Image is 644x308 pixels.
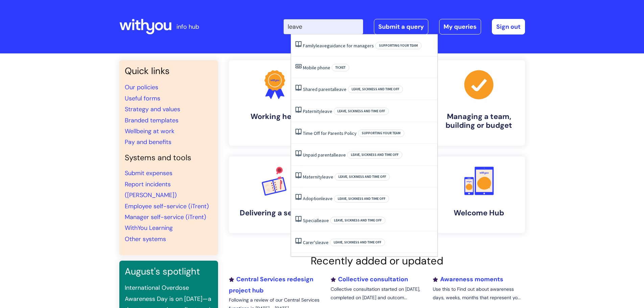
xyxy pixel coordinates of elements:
[374,19,428,34] a: Submit a query
[125,180,177,199] a: Report incidents ([PERSON_NAME])
[125,83,158,91] a: Our policies
[335,173,390,181] span: Leave, sickness and time off
[321,108,332,114] span: leave
[125,138,171,146] a: Pay and benefits
[229,157,321,233] a: Delivering a service
[125,153,213,163] h4: Systems and tools
[433,285,525,302] p: Use this to Find out about awareness days, weeks, months that represent yo...
[438,112,520,130] h4: Managing a team, building or budget
[234,112,315,121] h4: Working here
[303,86,347,92] a: Shared parentalleave
[331,285,423,302] p: Collective consultation started on [DATE], completed on [DATE] and outcom...
[303,195,333,202] a: Adoptionleave
[303,65,330,71] a: Mobile phone
[125,224,173,232] a: WithYou Learning
[125,94,160,102] a: Useful forms
[331,275,408,283] a: Collective consultation
[125,66,213,76] h3: Quick links
[332,64,349,71] span: Ticket
[125,235,166,243] a: Other systems
[284,19,363,34] input: Search
[229,255,525,267] h2: Recently added or updated
[125,202,209,210] a: Employee self-service (iTrent)
[229,60,321,146] a: Working here
[348,86,403,93] span: Leave, sickness and time off
[303,217,329,223] a: Specialleave
[125,266,213,277] h3: August's spotlight
[334,195,389,203] span: Leave, sickness and time off
[330,239,385,246] span: Leave, sickness and time off
[125,169,172,177] a: Submit expenses
[317,239,329,245] span: leave
[438,209,520,217] h4: Welcome Hub
[358,129,404,137] span: Supporting your team
[284,19,525,34] div: | -
[335,152,346,158] span: leave
[125,116,178,124] a: Branded templates
[433,157,525,233] a: Welcome Hub
[229,275,313,294] a: Central Services redesign project hub
[334,108,389,115] span: Leave, sickness and time off
[433,275,503,283] a: Awareness moments
[439,19,481,34] a: My queries
[125,127,174,135] a: Wellbeing at work
[335,86,347,92] span: leave
[125,213,206,221] a: Manager self-service (iTrent)
[303,43,374,49] a: Familyleaveguidance for managers
[176,21,199,32] p: info hub
[375,42,422,49] span: Supporting your team
[330,217,385,224] span: Leave, sickness and time off
[303,130,357,136] a: Time Off for Parents Policy
[303,174,333,180] a: Maternityleave
[347,151,402,159] span: Leave, sickness and time off
[125,105,180,113] a: Strategy and values
[433,60,525,146] a: Managing a team, building or budget
[322,174,333,180] span: leave
[321,195,333,202] span: leave
[234,209,315,217] h4: Delivering a service
[492,19,525,34] a: Sign out
[303,239,329,245] a: Carer'sleave
[303,152,346,158] a: Unpaid parentalleave
[303,108,332,114] a: Paternityleave
[316,43,327,49] span: leave
[318,217,329,223] span: leave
